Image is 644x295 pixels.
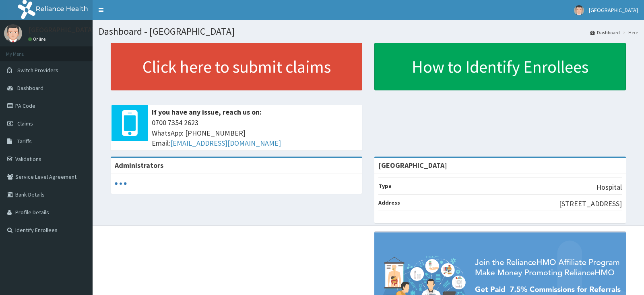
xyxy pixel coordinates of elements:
img: User Image [4,24,22,42]
span: Switch Providers [17,67,58,74]
a: Click here to submit claims [111,43,362,90]
li: Here [621,29,638,36]
p: [STREET_ADDRESS] [559,199,622,209]
h1: Dashboard - [GEOGRAPHIC_DATA] [99,26,638,37]
span: Claims [17,120,33,127]
span: Dashboard [17,84,43,92]
b: Administrators [115,161,163,170]
svg: audio-loading [115,178,127,190]
a: Dashboard [590,29,620,36]
span: Tariffs [17,138,32,145]
b: Address [378,199,400,206]
a: [EMAIL_ADDRESS][DOMAIN_NAME] [170,138,281,148]
p: [GEOGRAPHIC_DATA] [28,26,95,33]
a: How to Identify Enrollees [374,43,626,90]
img: User Image [574,5,584,15]
b: If you have any issue, reach us on: [152,107,262,117]
a: Online [28,36,47,42]
b: Type [378,182,392,190]
strong: [GEOGRAPHIC_DATA] [378,161,447,170]
span: 0700 7354 2623 WhatsApp: [PHONE_NUMBER] Email: [152,117,358,149]
span: [GEOGRAPHIC_DATA] [589,6,638,14]
p: Hospital [597,182,622,192]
